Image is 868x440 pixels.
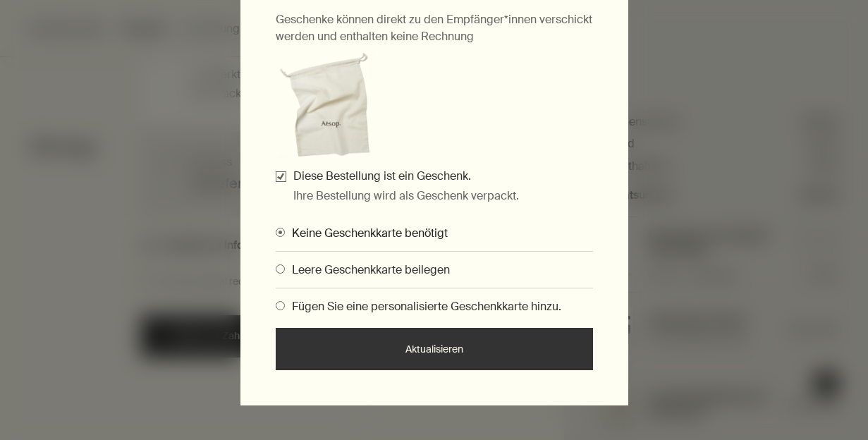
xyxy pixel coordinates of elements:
[293,169,471,183] label: Diese Bestellung ist ein Geschenk.
[285,262,450,277] span: Leere Geschenkkarte beilegen
[276,328,593,370] button: Aktualisieren
[276,52,381,158] img: Gift wrap example
[285,226,448,240] span: Keine Geschenkkarte benötigt
[293,188,593,204] p: Ihre Bestellung wird als Geschenk verpackt.
[276,12,592,44] span: Geschenke können direkt zu den Empfänger*innen verschickt werden und enthalten keine Rechnung
[285,299,561,314] span: Fügen Sie eine personalisierte Geschenkkarte hinzu.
